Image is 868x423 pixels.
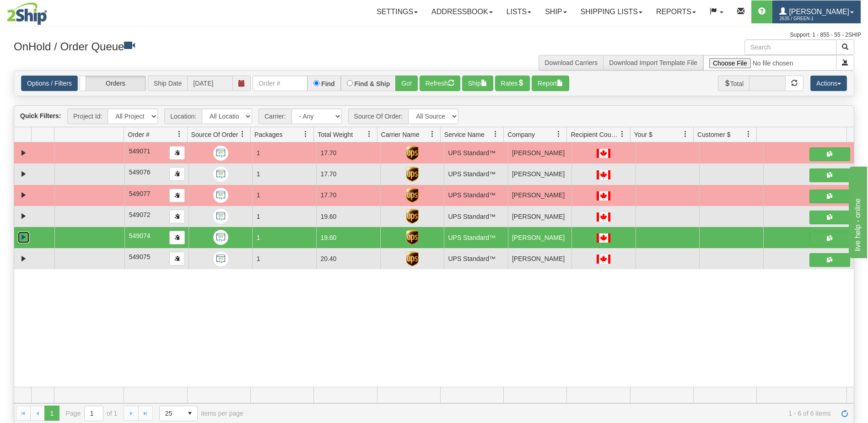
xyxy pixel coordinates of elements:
button: Rates [495,76,530,91]
img: UPS [406,251,419,266]
img: UPS [406,146,419,161]
span: Service Name [444,130,485,139]
a: Expand [18,232,29,243]
td: [PERSON_NAME] [508,142,572,163]
a: Ship [538,0,573,23]
span: 1 [257,213,260,220]
span: Ship Date [148,76,187,91]
img: API [213,251,228,266]
td: [PERSON_NAME] [508,248,572,269]
span: 19.60 [320,234,336,241]
td: UPS Standard™ [444,206,508,227]
a: Expand [18,147,29,159]
button: Actions [810,76,847,91]
span: Page 1 [44,406,59,420]
a: Refresh [837,406,852,420]
span: 1 [257,149,260,157]
img: UPS [406,209,419,224]
span: Page of 1 [66,406,118,421]
button: Shipping Documents [809,211,850,224]
a: Download Import Template File [609,59,697,66]
span: 549074 [129,232,151,239]
span: 549076 [129,168,151,176]
a: Your $ filter column settings [678,126,693,142]
span: 19.60 [320,213,336,220]
span: 549075 [129,253,151,260]
span: Packages [254,130,282,139]
span: Carrier: [259,108,291,124]
img: CA [597,149,610,158]
img: API [213,167,228,182]
button: Copy to clipboard [169,167,185,181]
td: [PERSON_NAME] [508,227,572,248]
a: Customer $ filter column settings [741,126,756,142]
td: UPS Standard™ [444,142,508,163]
img: API [213,209,228,224]
a: Download Carriers [545,59,598,66]
td: UPS Standard™ [444,185,508,206]
a: Recipient Country filter column settings [615,126,630,142]
a: Service Name filter column settings [488,126,503,142]
td: [PERSON_NAME] [508,206,572,227]
label: Find [321,81,335,87]
button: Copy to clipboard [169,210,185,223]
a: Company filter column settings [551,126,566,142]
span: 549077 [129,190,151,197]
span: Total [718,76,749,91]
a: Source Of Order filter column settings [235,126,250,142]
button: Go! [395,76,418,91]
span: Customer $ [697,130,730,139]
button: Copy to clipboard [169,189,185,202]
button: Ship [462,76,493,91]
span: Carrier Name [381,130,420,139]
span: Source Of Order [191,130,238,139]
a: Addressbook [425,0,500,23]
span: Location: [164,108,202,124]
div: grid toolbar [14,106,854,127]
span: 17.70 [320,170,336,178]
img: CA [597,233,610,243]
img: UPS [406,230,419,245]
input: Page 1 [85,406,103,421]
button: Refresh [420,76,460,91]
input: Import [703,55,836,70]
button: Shipping Documents [809,147,850,161]
button: Shipping Documents [809,190,850,203]
a: Order # filter column settings [172,126,187,142]
span: Project Id: [67,108,108,124]
span: 1 [257,170,260,178]
span: 20.40 [320,255,336,262]
td: UPS Standard™ [444,227,508,248]
img: CA [597,212,610,222]
a: [PERSON_NAME] 2635 / Green-1 [772,0,861,23]
td: [PERSON_NAME] [508,163,572,184]
a: Options / Filters [21,76,78,91]
a: Shipping lists [574,0,649,23]
h3: OnHold / Order Queue [14,39,427,53]
label: Quick Filters: [20,111,61,120]
div: Support: 1 - 855 - 55 - 2SHIP [7,31,861,39]
span: 25 [165,409,177,418]
input: Search [744,39,836,55]
input: Order # [253,76,307,91]
span: Total Weight [318,130,353,139]
span: 2635 / Green-1 [779,14,848,23]
img: API [213,188,228,203]
span: items per page [159,406,243,421]
a: Settings [370,0,425,23]
span: 1 [257,234,260,241]
div: live help - online [7,5,85,16]
label: Find & Ship [355,81,390,87]
span: 549072 [129,211,151,218]
span: Company [507,130,535,139]
a: Lists [500,0,538,23]
span: Page sizes drop down [159,406,198,421]
img: API [213,146,228,161]
a: Expand [18,211,29,222]
span: 1 - 6 of 6 items [256,410,831,417]
td: UPS Standard™ [444,163,508,184]
a: Total Weight filter column settings [361,126,377,142]
td: [PERSON_NAME] [508,185,572,206]
img: API [213,230,228,245]
td: UPS Standard™ [444,248,508,269]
